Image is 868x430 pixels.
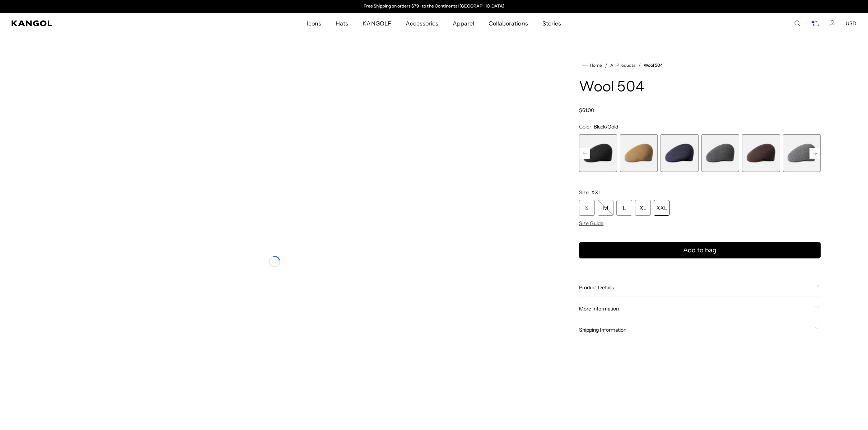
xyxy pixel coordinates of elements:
[360,4,508,9] div: Announcement
[11,20,204,26] a: Kangol
[588,63,602,68] span: Home
[579,61,821,70] nav: breadcrumbs
[445,13,481,34] a: Apparel
[579,305,812,312] span: More Information
[616,200,632,216] div: L
[300,13,328,34] a: Icons
[594,123,618,130] span: Black/Gold
[701,134,739,172] label: Dark Flannel
[328,13,355,34] a: Hats
[635,61,641,70] li: /
[591,189,601,196] span: XXL
[683,246,717,255] span: Add to bag
[579,134,617,172] div: 10 of 21
[742,134,780,172] label: Espresso
[579,134,617,172] label: Black/Gold
[360,4,508,9] slideshow-component: Announcement bar
[610,63,635,68] a: All Products
[783,134,821,172] label: Flannel
[635,200,651,216] div: XL
[453,13,474,34] span: Apparel
[336,13,348,34] span: Hats
[620,134,658,172] div: 11 of 21
[535,13,568,34] a: Stories
[644,63,663,68] a: Wool 504
[598,200,613,216] div: M
[579,200,595,216] div: S
[654,200,669,216] div: XXL
[579,242,821,258] button: Add to bag
[701,134,739,172] div: 13 of 21
[364,3,505,9] a: Free Shipping on orders $79+ to the Continental [GEOGRAPHIC_DATA]
[811,20,819,27] button: Cart
[742,134,780,172] div: 14 of 21
[398,13,445,34] a: Accessories
[661,134,698,172] div: 12 of 21
[579,189,589,196] span: Size
[579,80,821,95] h1: Wool 504
[620,134,658,172] label: Camel
[783,134,821,172] div: 15 of 21
[661,134,698,172] label: Dark Blue
[829,20,836,27] a: Account
[360,4,508,9] div: 1 of 2
[846,20,857,27] button: USD
[355,13,398,34] a: KANGOLF
[602,61,607,70] li: /
[307,13,321,34] span: Icons
[579,284,812,291] span: Product Details
[579,220,603,226] span: Size Guide
[579,123,591,130] span: Color
[363,13,391,34] span: KANGOLF
[489,13,528,34] span: Collaborations
[579,107,594,113] span: $61.00
[406,13,438,34] span: Accessories
[579,327,812,333] span: Shipping Information
[481,13,535,34] a: Collaborations
[542,13,561,34] span: Stories
[794,20,801,27] summary: Search here
[582,62,602,69] a: Home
